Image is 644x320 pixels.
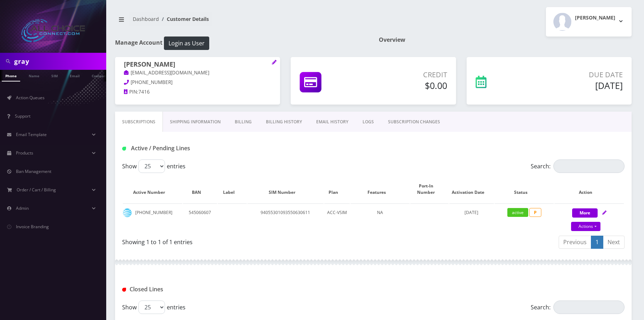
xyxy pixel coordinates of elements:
th: SIM Number: activate to sort column ascending [247,176,324,203]
span: [PHONE_NUMBER] [131,79,172,85]
span: Admin [16,205,29,211]
input: Search: [553,159,625,173]
span: Ban Management [16,168,51,174]
td: ACC-VSIM [324,203,350,232]
h2: [PERSON_NAME] [575,15,615,21]
button: Login as User [164,37,209,50]
th: Plan: activate to sort column ascending [324,176,350,203]
nav: breadcrumb [115,12,368,32]
a: PIN: [124,89,138,96]
h1: [PERSON_NAME] [124,61,271,69]
p: Credit [365,69,447,80]
h5: $0.00 [365,80,447,91]
button: More [572,208,598,218]
img: All Choice Connect [21,19,85,42]
button: [PERSON_NAME] [546,7,632,37]
h1: Closed Lines [122,286,283,293]
th: Port-In Number: activate to sort column ascending [410,176,448,203]
a: Shipping Information [163,112,228,132]
a: SIM [48,70,61,81]
th: Active Number: activate to sort column ascending [123,176,182,203]
td: NA [351,203,410,232]
a: Billing [228,112,259,132]
a: SUBSCRIPTION CHANGES [381,112,447,132]
th: Label: activate to sort column ascending [218,176,246,203]
span: Products [16,150,33,156]
span: active [507,208,528,217]
a: EMAIL HISTORY [309,112,355,132]
li: Customer Details [159,15,209,23]
th: Activation Date: activate to sort column ascending [449,176,494,203]
div: Showing 1 to 1 of 1 entries [122,235,368,246]
span: Support [15,113,30,119]
th: Features: activate to sort column ascending [351,176,410,203]
h1: Active / Pending Lines [122,145,283,152]
td: 94055301093550630611 [247,203,324,232]
h1: Overview [379,37,632,43]
a: Login as User [163,39,209,46]
a: Dashboard [133,16,159,22]
a: Actions [571,222,600,231]
a: Billing History [259,112,309,132]
a: Next [603,236,625,249]
img: at&t.png [123,208,132,217]
input: Search: [553,301,625,314]
h1: Manage Account [115,37,368,50]
select: Showentries [138,159,165,173]
td: 545060607 [183,203,217,232]
span: Order / Cart / Billing [17,187,56,193]
h5: [DATE] [528,80,623,91]
a: [EMAIL_ADDRESS][DOMAIN_NAME] [124,69,209,77]
input: Search in Company [14,55,104,68]
img: Closed Lines [122,288,126,292]
th: BAN: activate to sort column ascending [183,176,217,203]
a: Phone [2,70,20,82]
label: Search: [531,301,625,314]
span: Invoice Branding [16,224,49,230]
label: Show entries [122,301,186,314]
a: Previous [559,236,591,249]
a: 1 [591,236,603,249]
img: Active / Pending Lines [122,147,126,151]
th: Status: activate to sort column ascending [495,176,554,203]
span: Action Queues [16,95,45,101]
a: LOGS [355,112,381,132]
span: Email Template [16,131,47,137]
label: Search: [531,159,625,173]
span: [DATE] [465,209,478,215]
td: [PHONE_NUMBER] [123,203,182,232]
label: Show entries [122,159,186,173]
a: Name [25,70,43,81]
a: Subscriptions [115,112,163,132]
p: Due Date [528,69,623,80]
a: Company [88,70,112,81]
span: P [529,208,541,217]
a: Email [66,70,83,81]
span: 7416 [138,89,150,95]
th: Action: activate to sort column ascending [554,176,624,203]
select: Showentries [138,301,165,314]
